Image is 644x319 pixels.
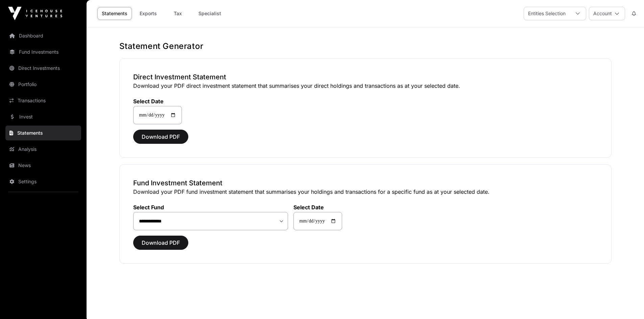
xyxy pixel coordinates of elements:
[133,204,288,211] label: Select Fund
[5,28,81,43] a: Dashboard
[5,174,81,189] a: Settings
[5,158,81,173] a: News
[133,130,188,144] button: Download PDF
[293,204,342,211] label: Select Date
[5,93,81,108] a: Transactions
[133,136,188,143] a: Download PDF
[97,7,132,20] a: Statements
[133,82,598,90] p: Download your PDF direct investment statement that summarises your direct holdings and transactio...
[5,61,81,76] a: Direct Investments
[119,41,612,52] h1: Statement Generator
[142,239,180,247] span: Download PDF
[133,72,598,82] h3: Direct Investment Statement
[133,188,598,196] p: Download your PDF fund investment statement that summarises your holdings and transactions for a ...
[5,45,81,59] a: Fund Investments
[133,242,188,249] a: Download PDF
[194,7,225,20] a: Specialist
[142,133,180,141] span: Download PDF
[589,7,625,20] button: Account
[133,178,598,188] h3: Fund Investment Statement
[135,7,162,20] a: Exports
[164,7,191,20] a: Tax
[5,109,81,124] a: Invest
[8,7,62,20] img: Icehouse Ventures Logo
[5,77,81,92] a: Portfolio
[5,126,81,140] a: Statements
[524,7,570,20] div: Entities Selection
[5,142,81,157] a: Analysis
[133,236,188,250] button: Download PDF
[610,287,644,319] iframe: Chat Widget
[133,98,182,105] label: Select Date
